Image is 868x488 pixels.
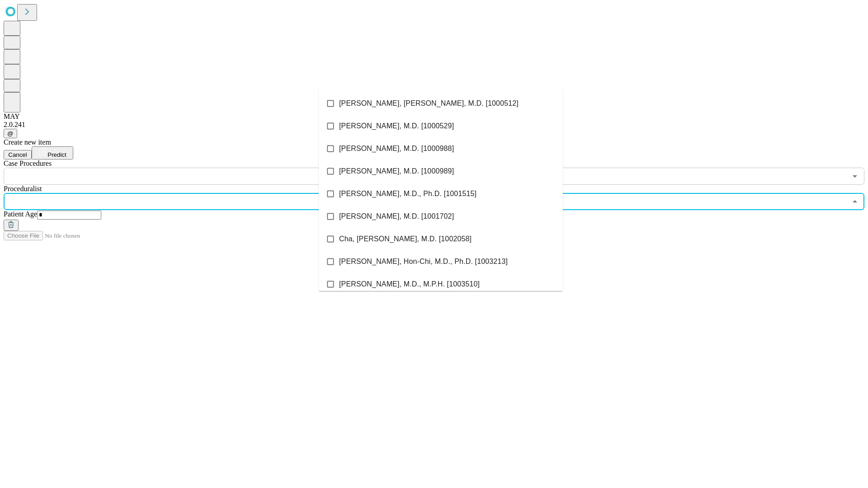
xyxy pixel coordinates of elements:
[4,210,37,218] span: Patient Age
[4,185,42,192] span: Proceduralist
[4,113,864,121] div: MAY
[339,211,454,222] span: [PERSON_NAME], M.D. [1001702]
[339,279,480,290] span: [PERSON_NAME], M.D., M.P.H. [1003510]
[339,98,519,109] span: [PERSON_NAME], [PERSON_NAME], M.D. [1000512]
[4,150,32,160] button: Cancel
[7,130,14,137] span: @
[339,121,454,131] span: [PERSON_NAME], M.D. [1000529]
[849,170,861,183] button: Open
[4,160,52,167] span: Scheduled Procedure
[339,188,476,199] span: [PERSON_NAME], M.D., Ph.D. [1001515]
[8,151,27,158] span: Cancel
[339,234,472,244] span: Cha, [PERSON_NAME], M.D. [1002058]
[339,256,508,267] span: [PERSON_NAME], Hon-Chi, M.D., Ph.D. [1003213]
[339,143,454,154] span: [PERSON_NAME], M.D. [1000988]
[4,129,17,138] button: @
[4,138,51,146] span: Create new item
[32,146,73,160] button: Predict
[849,195,861,208] button: Close
[4,121,864,129] div: 2.0.241
[339,166,454,177] span: [PERSON_NAME], M.D. [1000989]
[47,151,66,158] span: Predict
